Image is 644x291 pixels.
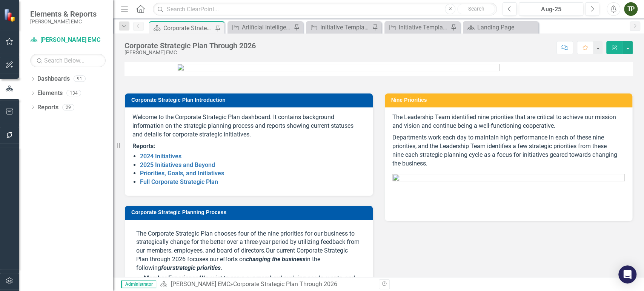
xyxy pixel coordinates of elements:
img: CSP%20Banner.png [177,64,581,74]
p: Welcome to the Corporate Strategic Plan dashboard. It contains background information on the stra... [132,113,365,141]
h3: Corporate Strategic Planning Process [131,210,369,215]
div: Corporate Strategic Plan Through 2026 [163,23,213,33]
div: Artificial Intelligence Outlook [242,23,292,32]
div: 91 [74,76,86,82]
a: Full Corporate Strategic Plan [140,178,218,185]
a: Initiative Template CDT [308,23,370,32]
p: Our current Corporate Strategic Plan through 2026 focuses our efforts on in the following . [136,230,361,273]
div: Landing Page [477,23,536,32]
p: The Leadership Team identified nine priorities that are critical to achieve our mission and visio... [392,113,625,132]
a: 2025 Initiatives and Beyond [140,161,215,168]
a: [PERSON_NAME] EMC [171,280,230,288]
a: Initiative Template DPT [386,23,449,32]
div: 29 [62,104,74,110]
div: [PERSON_NAME] EMC [124,50,256,55]
div: 134 [66,90,81,96]
h3: Nine Priorities [391,97,629,103]
h3: Corporate Strategic Plan Introduction [131,97,369,103]
div: Corporate Strategic Plan Through 2026 [124,41,256,50]
span: Administrator [121,280,156,288]
div: Open Intercom Messenger [618,265,636,283]
span: Elements & Reports [30,9,97,18]
input: Search Below... [30,54,106,67]
a: Dashboards [37,75,70,83]
strong: Member Experience: [144,274,200,282]
div: Initiative Template DPT [399,23,449,32]
small: [PERSON_NAME] EMC [30,18,97,25]
em: changing the business [246,256,306,263]
span: Search [468,6,484,12]
a: Priorities, Goals, and Initiatives [140,170,224,177]
a: Elements [37,89,63,98]
img: ClearPoint Strategy [4,8,17,21]
span: The Corporate Strategic Plan chooses four of the nine priorities for our business to strategicall... [136,230,360,254]
em: four [161,264,172,271]
a: 2024 Initiatives [140,153,181,160]
div: Aug-25 [521,5,581,14]
button: Search [457,4,495,14]
a: Reports [37,103,58,112]
button: TP [624,2,638,16]
div: Initiative Template CDT [320,23,370,32]
a: Landing Page [465,23,536,32]
img: Corporate%20Strategic%20Planning_Cropped.jpg [392,174,625,184]
a: [PERSON_NAME] EMC [30,36,106,44]
a: Artificial Intelligence Outlook [229,23,292,32]
button: Aug-25 [519,2,583,16]
div: » [160,280,373,289]
strong: strategic priorities [172,264,221,271]
strong: Reports: [132,142,155,150]
p: Departments work each day to maintain high performance in each of these nine priorities, and the ... [392,132,625,169]
div: Corporate Strategic Plan Through 2026 [233,280,337,288]
input: Search ClearPoint... [153,3,497,16]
